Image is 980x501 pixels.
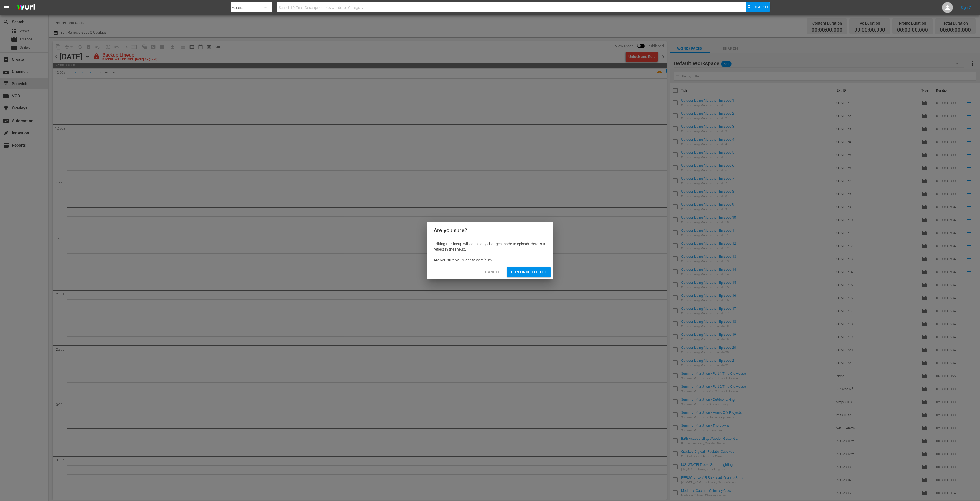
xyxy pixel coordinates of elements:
span: Continue to Edit [511,269,546,276]
span: Search [754,2,768,12]
span: Cancel [485,269,500,276]
span: menu [3,4,10,11]
div: Editing the lineup will cause any changes made to episode details to reflect in the lineup. [434,241,546,252]
div: Are you sure you want to continue? [434,257,546,263]
button: Cancel [481,267,504,277]
img: ans4CAIJ8jUAAAAAAAAAAAAAAAAAAAAAAAAgQb4GAAAAAAAAAAAAAAAAAAAAAAAAJMjXAAAAAAAAAAAAAAAAAAAAAAAAgAT5G... [13,1,39,14]
a: Sign Out [961,5,975,10]
h2: Are you sure? [434,226,546,235]
button: Continue to Edit [507,267,551,277]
